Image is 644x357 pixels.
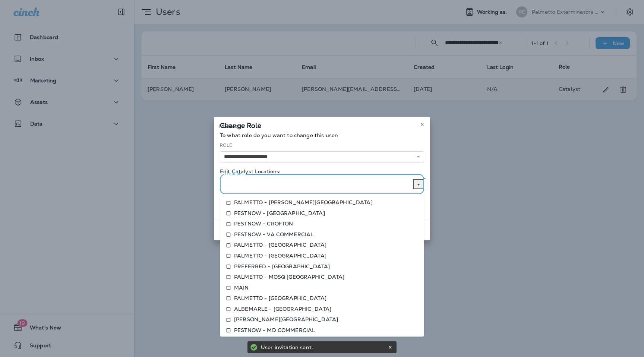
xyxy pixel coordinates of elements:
li: PALMETTO - [GEOGRAPHIC_DATA] [220,293,424,303]
li: PALMETTO - [GEOGRAPHIC_DATA] [220,250,424,261]
li: PESTNOW - MD COMMERCIAL [220,325,424,335]
li: [PERSON_NAME][GEOGRAPHIC_DATA] [220,314,424,325]
p: To what role do you want to change this user: [220,132,424,138]
div: User invitation sent. [261,341,386,353]
li: PESTNOW - CENTRAL [220,335,424,346]
li: PALMETTO - [GEOGRAPHIC_DATA] [220,240,424,250]
li: PALMETTO - [PERSON_NAME][GEOGRAPHIC_DATA] [220,197,424,208]
button: Close [413,179,424,189]
li: PESTNOW - [GEOGRAPHIC_DATA] [220,208,424,218]
li: PESTNOW - VA COMMERCIAL [220,229,424,240]
li: PREFERRED - [GEOGRAPHIC_DATA] [220,261,424,272]
li: MAIN [220,282,424,293]
div: Change Role [214,117,430,132]
label: Role [220,142,233,148]
label: Locations [225,171,243,177]
li: ALBEMARLE - [GEOGRAPHIC_DATA] [220,303,424,314]
p: Edit Catalyst Locations: [220,168,424,174]
li: PESTNOW - CROFTON [220,218,424,229]
li: PALMETTO - MOSQ [GEOGRAPHIC_DATA] [220,271,424,282]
